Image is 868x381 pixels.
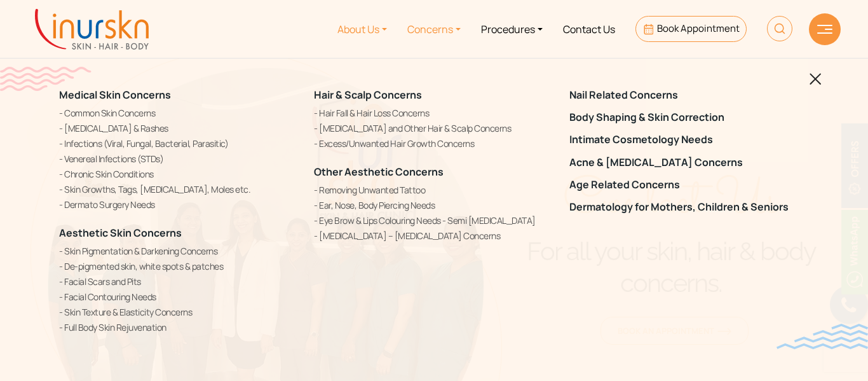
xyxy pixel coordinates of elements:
a: Infections (Viral, Fungal, Bacterial, Parasitic) [59,137,299,150]
a: Venereal Infections (STDs) [59,152,299,165]
a: Full Body Skin Rejuvenation [59,321,299,334]
a: Dermatology for Mothers, Children & Seniors [569,201,809,213]
a: Contact Us [553,5,625,53]
a: Eye Brow & Lips Colouring Needs - Semi [MEDICAL_DATA] [314,214,553,227]
a: Book Appointment [635,16,747,42]
a: Concerns [397,5,471,53]
a: Age Related Concerns [569,179,809,191]
a: Removing Unwanted Tattoo [314,183,553,197]
a: Other Aesthetic Concerns [314,165,444,179]
a: Aesthetic Skin Concerns [59,226,182,240]
a: Skin Pigmentation & Darkening Concerns [59,244,299,258]
a: Chronic Skin Conditions [59,167,299,181]
a: About Us [327,5,397,53]
a: Facial Contouring Needs [59,290,299,303]
a: [MEDICAL_DATA] – [MEDICAL_DATA] Concerns [314,229,553,242]
img: inurskn-logo [35,9,149,50]
a: Intimate Cosmetology Needs [569,134,809,146]
a: Skin Growths, Tags, [MEDICAL_DATA], Moles etc. [59,183,299,196]
a: Ear, Nose, Body Piercing Needs [314,198,553,212]
a: Body Shaping & Skin Correction [569,111,809,123]
a: Common Skin Concerns [59,106,299,120]
a: De-pigmented skin, white spots & patches [59,260,299,273]
span: Book Appointment [657,22,740,35]
a: Facial Scars and Pits [59,275,299,288]
a: Skin Texture & Elasticity Concerns [59,305,299,319]
img: bluewave [776,324,868,349]
a: Acne & [MEDICAL_DATA] Concerns [569,156,809,169]
a: Hair & Scalp Concerns [314,88,422,102]
img: hamLine.svg [817,25,832,34]
a: [MEDICAL_DATA] and Other Hair & Scalp Concerns [314,121,553,135]
a: Procedures [471,5,553,53]
a: Nail Related Concerns [569,89,809,101]
a: [MEDICAL_DATA] & Rashes [59,121,299,135]
a: Medical Skin Concerns [59,88,171,102]
a: Dermato Surgery Needs [59,198,299,211]
img: HeaderSearch [767,16,792,41]
img: blackclosed [810,73,822,85]
a: Hair Fall & Hair Loss Concerns [314,106,553,120]
a: Excess/Unwanted Hair Growth Concerns [314,137,553,150]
